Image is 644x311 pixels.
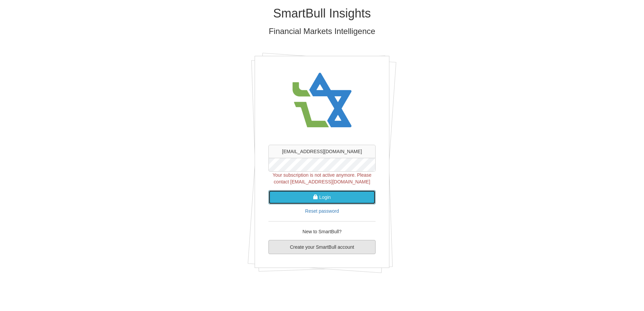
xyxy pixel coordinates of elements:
button: Login [268,190,376,204]
a: Reset password [305,208,339,214]
p: Your subscription is not active anymore. Please contact [EMAIL_ADDRESS][DOMAIN_NAME] [268,172,376,185]
span: New to SmartBull? [302,229,342,234]
a: Create your SmartBull account [268,240,376,254]
h3: Financial Markets Intelligence [125,27,519,36]
h1: SmartBull Insights [125,7,519,20]
img: avatar [288,66,356,135]
input: username [268,145,376,158]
